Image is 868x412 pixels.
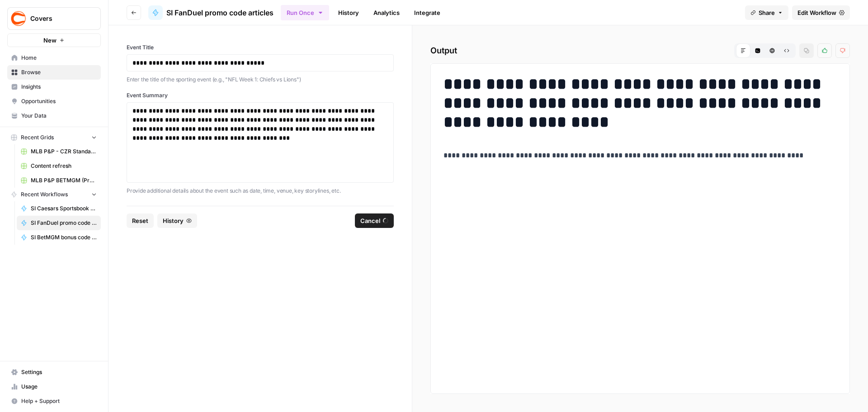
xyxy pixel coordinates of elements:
[7,109,101,123] a: Your Data
[21,97,97,105] span: Opportunities
[17,159,101,173] a: Content refresh
[21,133,54,142] span: Recent Grids
[17,144,101,159] a: MLB P&P - CZR Standard (Production) Grid
[430,43,850,58] h2: Output
[127,75,394,84] p: Enter the title of the sporting event (e.g., "NFL Week 1: Chiefs vs Lions")
[127,186,394,195] p: Provide additional details about the event such as date, time, venue, key storylines, etc.
[21,83,97,91] span: Insights
[10,10,27,27] img: Covers Logo
[21,54,97,62] span: Home
[43,36,57,45] span: New
[21,397,97,405] span: Help + Support
[355,213,394,228] button: Cancel
[797,8,836,17] span: Edit Workflow
[17,173,101,188] a: MLB P&P BETMGM (Production) Grid (1)
[21,383,97,391] span: Usage
[157,213,197,228] button: History
[7,33,101,47] button: New
[368,5,405,20] a: Analytics
[132,216,148,225] span: Reset
[7,65,101,80] a: Browse
[21,112,97,120] span: Your Data
[21,190,68,199] span: Recent Workflows
[7,379,101,394] a: Usage
[17,201,101,216] a: SI Caesars Sportsbook promo code articles
[163,216,184,225] span: History
[7,365,101,379] a: Settings
[30,14,85,23] span: Covers
[17,216,101,230] a: SI FanDuel promo code articles
[127,91,394,99] label: Event Summary
[31,204,97,213] span: SI Caesars Sportsbook promo code articles
[148,5,274,20] a: SI FanDuel promo code articles
[21,368,97,376] span: Settings
[166,7,274,18] span: SI FanDuel promo code articles
[7,80,101,94] a: Insights
[7,131,101,144] button: Recent Grids
[745,5,788,20] button: Share
[333,5,364,20] a: History
[31,233,97,242] span: SI BetMGM bonus code articles
[7,394,101,408] button: Help + Support
[759,8,775,17] span: Share
[127,213,154,228] button: Reset
[21,68,97,76] span: Browse
[7,94,101,109] a: Opportunities
[409,5,446,20] a: Integrate
[281,5,329,20] button: Run Once
[7,51,101,65] a: Home
[360,216,380,225] span: Cancel
[17,230,101,245] a: SI BetMGM bonus code articles
[127,43,394,52] label: Event Title
[7,188,101,201] button: Recent Workflows
[31,176,97,185] span: MLB P&P BETMGM (Production) Grid (1)
[31,147,97,156] span: MLB P&P - CZR Standard (Production) Grid
[792,5,850,20] a: Edit Workflow
[31,162,97,170] span: Content refresh
[7,7,101,30] button: Workspace: Covers
[31,219,97,227] span: SI FanDuel promo code articles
